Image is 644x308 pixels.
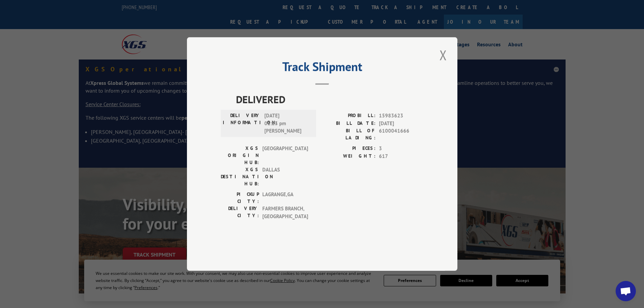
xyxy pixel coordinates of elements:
[379,127,424,141] span: 6100041666
[322,120,376,127] label: BILL DATE:
[264,112,310,135] span: [DATE] 01:23 pm [PERSON_NAME]
[221,191,259,205] label: PICKUP CITY:
[437,46,449,64] button: Close modal
[262,191,308,205] span: LAGRANGE , GA
[379,112,424,120] span: 15983623
[221,166,259,187] label: XGS DESTINATION HUB:
[616,281,636,301] a: Open chat
[379,120,424,127] span: [DATE]
[262,166,308,187] span: DALLAS
[262,145,308,166] span: [GEOGRAPHIC_DATA]
[223,112,261,135] label: DELIVERY INFORMATION:
[262,205,308,220] span: FARMERS BRANCH , [GEOGRAPHIC_DATA]
[322,152,376,160] label: WEIGHT:
[322,112,376,120] label: PROBILL:
[236,92,424,107] span: DELIVERED
[379,152,424,160] span: 617
[322,145,376,152] label: PIECES:
[379,145,424,152] span: 3
[221,205,259,220] label: DELIVERY CITY:
[221,145,259,166] label: XGS ORIGIN HUB:
[221,62,424,75] h2: Track Shipment
[322,127,376,141] label: BILL OF LADING:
